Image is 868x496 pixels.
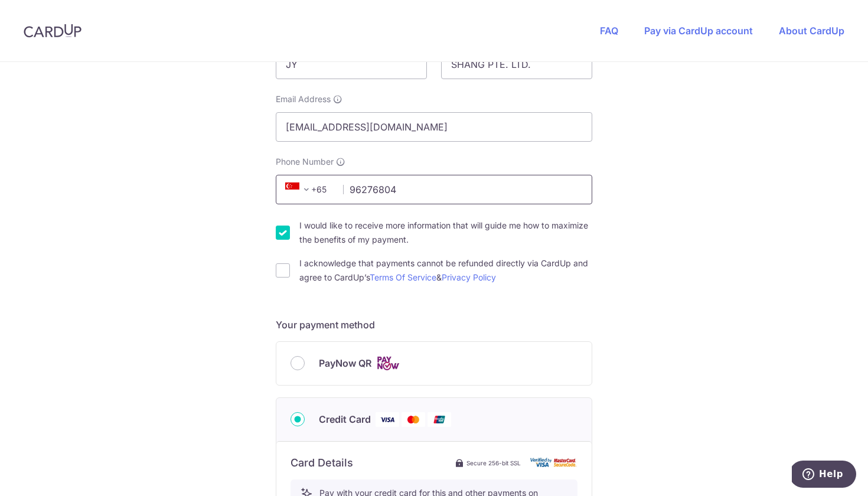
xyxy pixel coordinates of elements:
a: Privacy Policy [442,272,496,282]
img: Union Pay [428,412,451,427]
span: +65 [285,182,314,197]
input: Email address [276,112,592,142]
iframe: Opens a widget where you can find more information [792,461,856,490]
img: card secure [530,458,577,468]
a: FAQ [600,25,618,37]
a: Pay via CardUp account [644,25,753,37]
h5: Your payment method [276,318,592,332]
a: About CardUp [779,25,844,37]
label: I would like to receive more information that will guide me how to maximize the benefits of my pa... [299,218,592,247]
input: First name [276,50,427,79]
span: Secure 256-bit SSL [466,458,521,468]
img: Visa [376,412,399,427]
a: Terms Of Service [370,272,436,282]
span: Credit Card [319,412,371,426]
label: I acknowledge that payments cannot be refunded directly via CardUp and agree to CardUp’s & [299,256,592,285]
span: +65 [282,182,335,197]
img: Mastercard [402,412,425,427]
span: Phone Number [276,156,334,168]
img: CardUp [24,24,81,38]
input: Last name [441,50,592,79]
div: PayNow QR Cards logo [291,356,577,371]
h6: Card Details [291,456,353,470]
img: Cards logo [376,356,400,371]
span: PayNow QR [319,356,371,370]
div: Credit Card Visa Mastercard Union Pay [291,412,577,427]
span: Email Address [276,93,331,105]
